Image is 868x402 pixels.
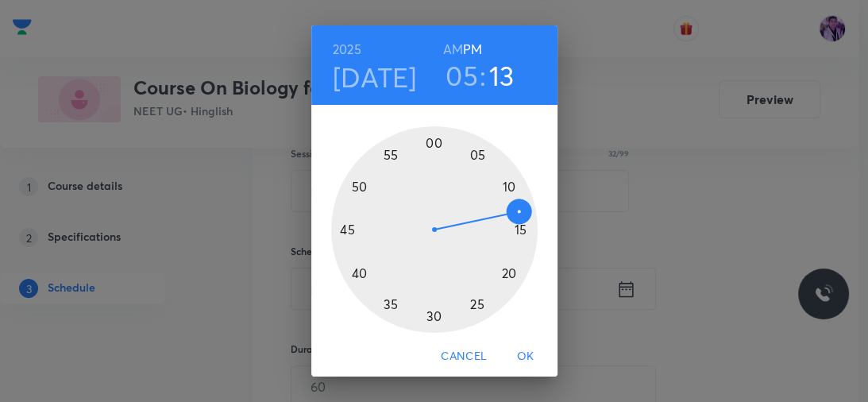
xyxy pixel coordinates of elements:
h3: : [480,59,486,92]
button: 05 [446,59,478,92]
button: PM [463,38,482,60]
button: AM [443,38,463,60]
span: OK [507,346,545,366]
span: Cancel [441,346,487,366]
button: 13 [489,59,515,92]
button: Cancel [434,342,493,371]
button: [DATE] [333,60,417,94]
button: 2025 [333,38,361,60]
button: OK [500,342,551,371]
